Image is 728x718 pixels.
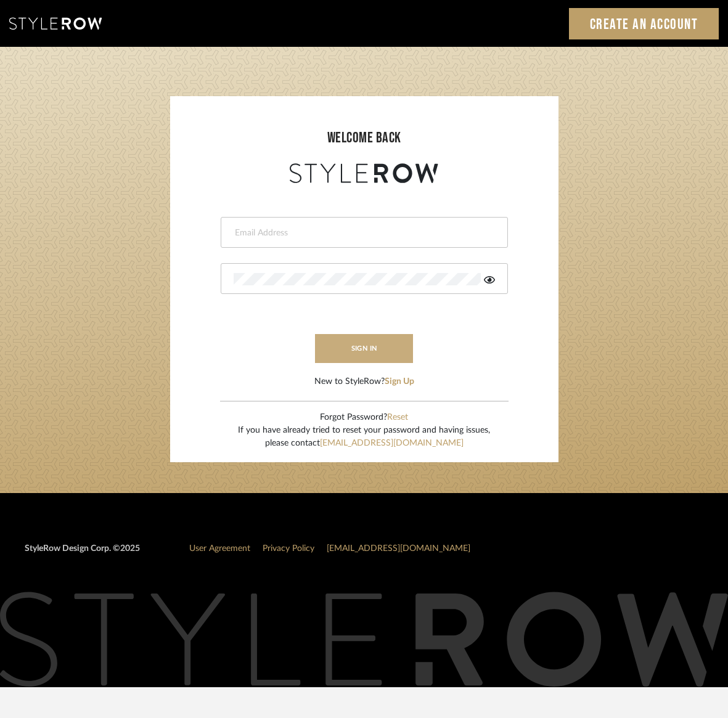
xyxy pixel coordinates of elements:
[315,334,414,363] button: sign in
[25,542,140,565] div: StyleRow Design Corp. ©2025
[387,411,408,424] button: Reset
[263,544,314,553] a: Privacy Policy
[314,375,414,388] div: New to StyleRow?
[320,439,464,447] a: [EMAIL_ADDRESS][DOMAIN_NAME]
[182,127,546,149] div: welcome back
[238,411,490,424] div: Forgot Password?
[327,544,470,553] a: [EMAIL_ADDRESS][DOMAIN_NAME]
[569,8,719,39] a: Create an Account
[234,227,492,239] input: Email Address
[189,544,250,553] a: User Agreement
[238,424,490,450] div: If you have already tried to reset your password and having issues, please contact
[385,375,414,388] button: Sign Up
